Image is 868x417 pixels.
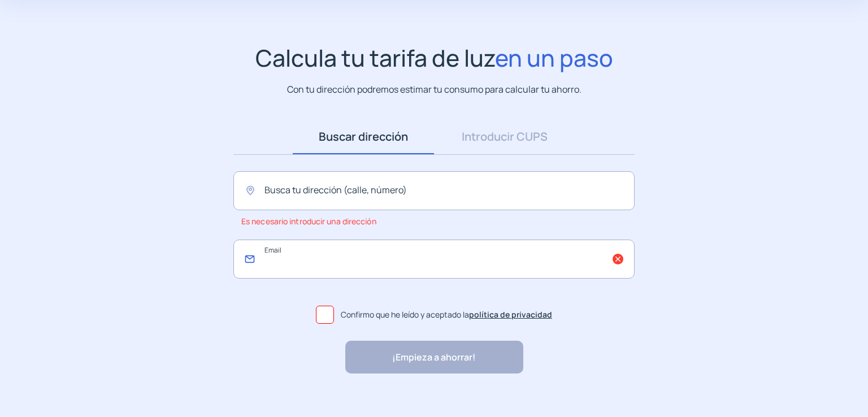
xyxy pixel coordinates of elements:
h1: Calcula tu tarifa de luz [255,44,613,72]
span: en un paso [495,42,613,73]
p: Con tu dirección podremos estimar tu consumo para calcular tu ahorro. [287,82,581,97]
span: Confirmo que he leído y aceptado la [341,309,552,321]
span: Es necesario introducir una dirección [241,210,376,233]
a: Buscar dirección [293,119,434,154]
a: política de privacidad [469,309,552,320]
a: Introducir CUPS [434,119,575,154]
